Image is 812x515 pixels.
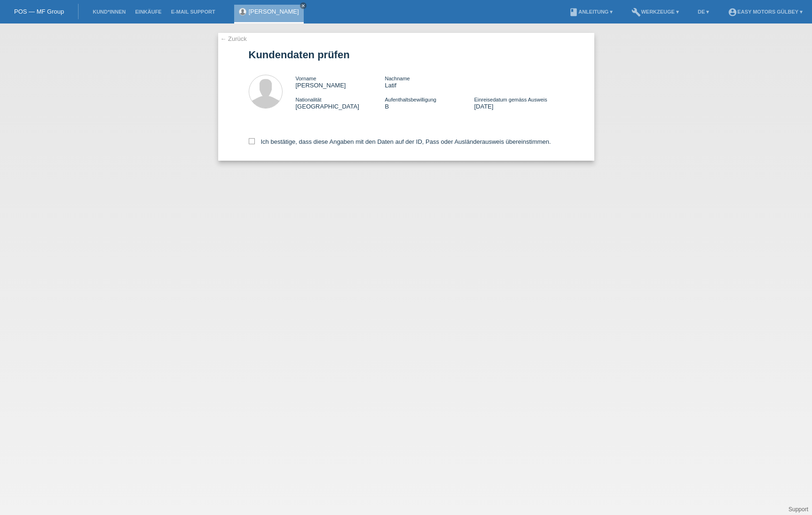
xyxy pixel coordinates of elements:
[296,96,385,110] div: [GEOGRAPHIC_DATA]
[385,96,474,110] div: B
[723,9,807,15] a: account_circleEasy Motors Gülbey ▾
[14,8,64,15] a: POS — MF Group
[296,76,316,81] span: Vorname
[564,9,617,15] a: bookAnleitung ▾
[249,49,564,61] h1: Kundendaten prüfen
[221,35,247,42] a: ← Zurück
[301,3,306,8] i: close
[788,506,808,513] a: Support
[166,9,220,15] a: E-Mail Support
[693,9,714,15] a: DE ▾
[627,9,684,15] a: buildWerkzeuge ▾
[474,96,563,110] div: [DATE]
[88,9,130,15] a: Kund*innen
[249,8,299,15] a: [PERSON_NAME]
[385,76,410,81] span: Nachname
[249,138,551,145] label: Ich bestätige, dass diese Angaben mit den Daten auf der ID, Pass oder Ausländerausweis übereinsti...
[728,8,737,17] i: account_circle
[569,8,578,17] i: book
[296,75,385,89] div: [PERSON_NAME]
[296,97,322,102] span: Nationalität
[130,9,166,15] a: Einkäufe
[385,75,474,89] div: Latif
[474,97,547,102] span: Einreisedatum gemäss Ausweis
[385,97,436,102] span: Aufenthaltsbewilligung
[300,2,307,9] a: close
[631,8,641,17] i: build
